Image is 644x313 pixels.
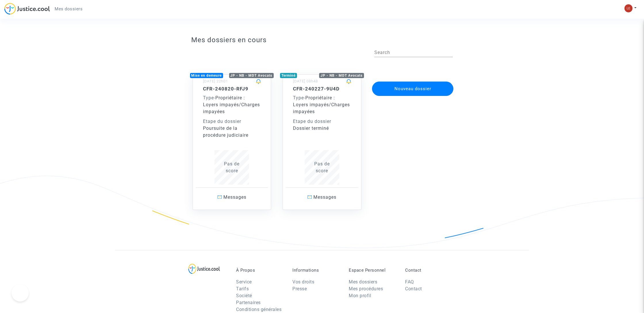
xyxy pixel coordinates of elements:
a: Société [236,293,252,298]
p: Informations [292,268,340,273]
button: Nouveau dossier [372,82,454,96]
small: [DATE] 22h01 [203,79,228,83]
a: Mise en demeureJP - NB - MDT Avocats[DATE] 22h01CFR-240820-RFJ9Type-Propriétaire : Loyers impayés... [187,63,277,210]
div: Terminé [280,73,297,78]
div: Etape du dossier [293,118,351,125]
div: Mise en demeure [190,73,223,78]
div: Etape du dossier [203,118,261,125]
span: Type [203,95,214,101]
a: Messages [286,188,358,207]
p: Espace Personnel [349,268,396,273]
a: Tarifs [236,286,249,291]
span: - [293,95,305,101]
img: logo-lg.svg [188,264,220,274]
small: [DATE] 08h48 [293,79,318,83]
a: Conditions générales [236,307,281,312]
img: jc-logo.svg [4,3,50,15]
span: Pas de score [314,161,330,173]
a: Mon profil [349,293,371,298]
a: FAQ [405,279,414,285]
div: Dossier terminé [293,125,351,132]
p: À Propos [236,268,284,273]
a: Vos droits [292,279,314,285]
h5: CFR-240820-RFJ9 [203,86,261,92]
span: Messages [223,194,246,200]
a: Contact [405,286,422,291]
div: JP - NB - MDT Avocats [229,73,274,78]
a: Partenaires [236,300,261,305]
a: Messages [196,188,268,207]
a: Mes dossiers [349,279,377,285]
h5: CFR-240227-9U4D [293,86,351,92]
div: Poursuite de la procédure judiciaire [203,125,261,139]
span: Pas de score [224,161,239,173]
a: Service [236,279,252,285]
div: JP - NB - MDT Avocats [319,73,364,78]
iframe: Help Scout Beacon - Open [11,284,29,302]
a: TerminéJP - NB - MDT Avocats[DATE] 08h48CFR-240227-9U4DType-Propriétaire : Loyers impayés/Charges... [277,63,367,210]
span: Propriétaire : Loyers impayés/Charges impayées [203,95,260,114]
span: Type [293,95,304,101]
p: Contact [405,268,453,273]
img: 4d9227a24377f7d97e8abcd958bcfdca [624,4,632,12]
a: Mes dossiers [50,5,87,13]
h3: Mes dossiers en cours [191,36,453,44]
span: Messages [313,194,336,200]
a: Mes procédures [349,286,383,291]
span: Mes dossiers [55,6,83,11]
a: Presse [292,286,307,291]
span: - [203,95,215,101]
span: Propriétaire : Loyers impayés/Charges impayées [293,95,350,114]
a: Nouveau dossier [371,78,454,83]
